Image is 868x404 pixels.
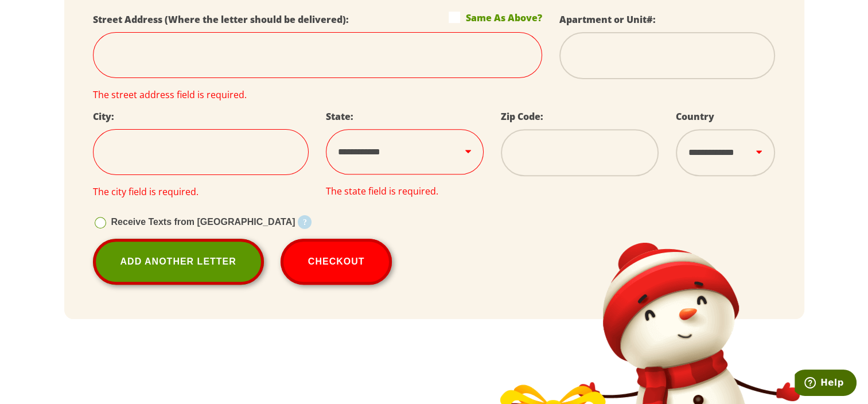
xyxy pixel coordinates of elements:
[111,217,295,227] span: Receive Texts from [GEOGRAPHIC_DATA]
[501,110,543,123] label: Zip Code:
[559,13,656,26] label: Apartment or Unit#:
[93,90,542,100] div: The street address field is required.
[93,13,349,26] label: Street Address (Where the letter should be delivered):
[326,110,353,123] label: State:
[93,187,309,197] div: The city field is required.
[449,11,542,23] label: Same As Above?
[326,186,484,196] div: The state field is required.
[676,110,714,123] label: Country
[795,370,857,398] iframe: Opens a widget where you can find more information
[93,110,114,123] label: City:
[281,239,392,285] button: Checkout
[93,239,264,285] a: Add Another Letter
